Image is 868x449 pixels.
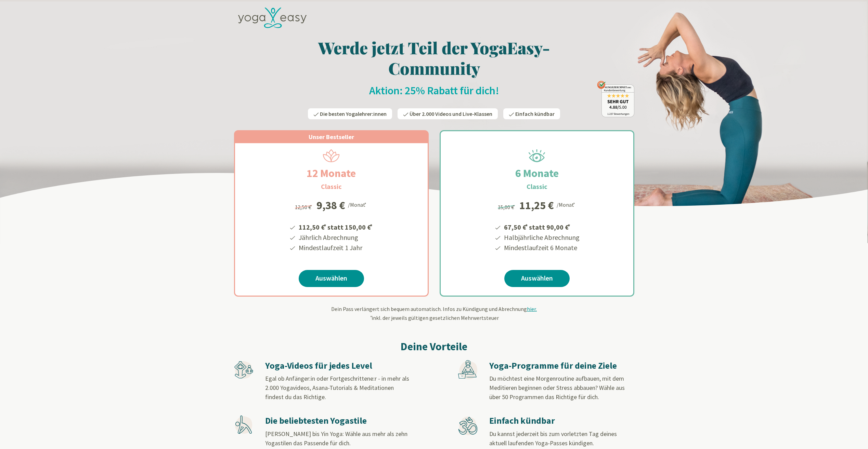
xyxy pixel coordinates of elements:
h3: Einfach kündbar [489,415,634,426]
h3: Classic [527,181,547,192]
span: 15,00 € [498,204,516,210]
div: 11,25 € [519,200,554,211]
div: Dein Pass verlängert sich bequem automatisch. Infos zu Kündigung und Abrechnung [234,305,634,322]
h1: Werde jetzt Teil der YogaEasy-Community [234,37,634,78]
img: ausgezeichnet_badge.png [597,81,634,117]
h2: Aktion: 25% Rabatt für dich! [234,84,634,97]
a: Auswählen [504,270,570,287]
span: [PERSON_NAME] bis Yin Yoga: Wähle aus mehr als zehn Yogastilen das Passende für dich. [265,430,407,447]
h2: 12 Monate [290,165,372,181]
span: hier. [527,305,537,312]
span: Die besten Yogalehrer:innen [320,110,387,117]
li: Halbjährliche Abrechnung [503,232,580,243]
a: Auswählen [299,270,364,287]
li: 67,50 € statt 90,00 € [503,221,580,232]
li: Mindestlaufzeit 6 Monate [503,243,580,253]
div: 9,38 € [316,200,345,211]
div: /Monat [348,200,367,209]
span: Du kannst jederzeit bis zum vorletzten Tag deines aktuell laufenden Yoga-Passes kündigen. [489,430,617,447]
h2: Deine Vorteile [234,338,634,355]
h3: Die beliebtesten Yogastile [265,415,410,426]
span: Über 2.000 Videos und Live-Klassen [410,110,492,117]
h3: Classic [321,181,342,192]
span: 12,50 € [295,204,313,210]
li: Jährlich Abrechnung [298,232,374,243]
span: Unser Bestseller [309,133,354,141]
li: Mindestlaufzeit 1 Jahr [298,243,374,253]
li: 112,50 € statt 150,00 € [298,221,374,232]
span: Einfach kündbar [515,110,555,117]
span: Egal ob Anfänger:in oder Fortgeschrittene:r - in mehr als 2.000 Yogavideos, Asana-Tutorials & Med... [265,375,409,401]
h2: 6 Monate [499,165,575,181]
div: /Monat [557,200,576,209]
span: Du möchtest eine Morgenroutine aufbauen, mit dem Meditieren beginnen oder Stress abbauen? Wähle a... [489,375,625,401]
span: inkl. der jeweils gültigen gesetzlichen Mehrwertsteuer [370,314,499,321]
h3: Yoga-Videos für jedes Level [265,360,410,371]
h3: Yoga-Programme für deine Ziele [489,360,634,371]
